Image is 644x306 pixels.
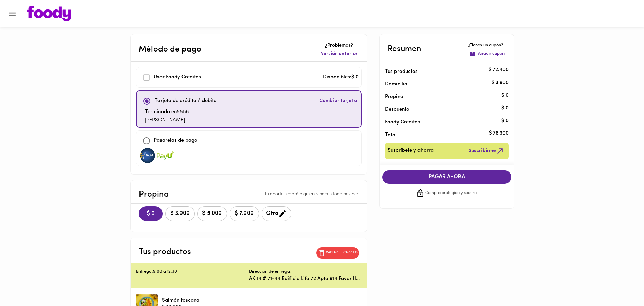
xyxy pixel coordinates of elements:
[319,98,357,104] span: Cambiar tarjeta
[145,117,189,124] p: [PERSON_NAME]
[266,209,287,218] span: Otro
[385,93,498,100] p: Propina
[425,190,478,197] span: Compra protegida y segura.
[249,275,362,282] p: AK 14 # 71-44 Edificio Life 72 Apto 914 Favor llamarme al 3125284926 tan pronto dejen el pedido e...
[388,147,434,155] span: Suscríbete y ahorra
[389,174,505,180] span: PAGAR AHORA
[144,211,157,217] span: $ 0
[197,206,227,221] button: $ 5.000
[136,269,249,275] p: Entrega: 9:00 a 12:30
[165,206,195,221] button: $ 3.000
[501,105,509,112] p: $ 0
[139,188,169,201] p: Propina
[467,145,506,157] button: Suscribirme
[382,170,512,184] button: PAGAR AHORA
[320,49,359,59] button: Versión anterior
[318,94,358,108] button: Cambiar tarjeta
[321,50,358,57] span: Versión anterior
[385,131,498,139] p: Total
[145,108,189,116] p: Terminada en 5556
[234,210,255,217] span: $ 7.000
[316,247,359,259] button: Vaciar el carrito
[139,148,156,163] img: visa
[154,137,197,145] p: Pasarelas de pago
[139,206,163,221] button: $ 0
[489,67,509,74] p: $ 72.400
[262,206,291,221] button: Otro
[501,92,509,99] p: $ 0
[326,250,358,255] p: Vaciar el carrito
[385,119,498,126] p: Foody Creditos
[162,297,199,304] p: Salmón toscana
[385,81,407,88] p: Domicilio
[492,79,509,86] p: $ 3.900
[4,5,21,22] button: Menu
[320,42,359,49] p: ¿Problemas?
[469,147,505,155] span: Suscribirme
[27,6,71,21] img: logo.png
[139,43,201,56] p: Método de pago
[478,50,505,57] p: Añadir cupón
[230,206,259,221] button: $ 7.000
[264,191,359,198] p: Tu aporte llegará a quienes hacen todo posible.
[139,246,191,258] p: Tus productos
[489,130,509,137] p: $ 76.300
[501,117,509,124] p: $ 0
[323,74,359,81] p: Disponibles: $ 0
[249,269,292,275] p: Dirección de entrega:
[468,49,506,58] button: Añadir cupón
[170,210,190,217] span: $ 3.000
[388,43,421,55] p: Resumen
[154,74,201,81] p: Usar Foody Creditos
[202,210,222,217] span: $ 5.000
[155,97,217,105] p: Tarjeta de crédito / debito
[157,148,174,163] img: visa
[468,42,506,49] p: ¿Tienes un cupón?
[605,267,637,299] iframe: Messagebird Livechat Widget
[385,68,498,75] p: Tus productos
[385,106,409,113] p: Descuento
